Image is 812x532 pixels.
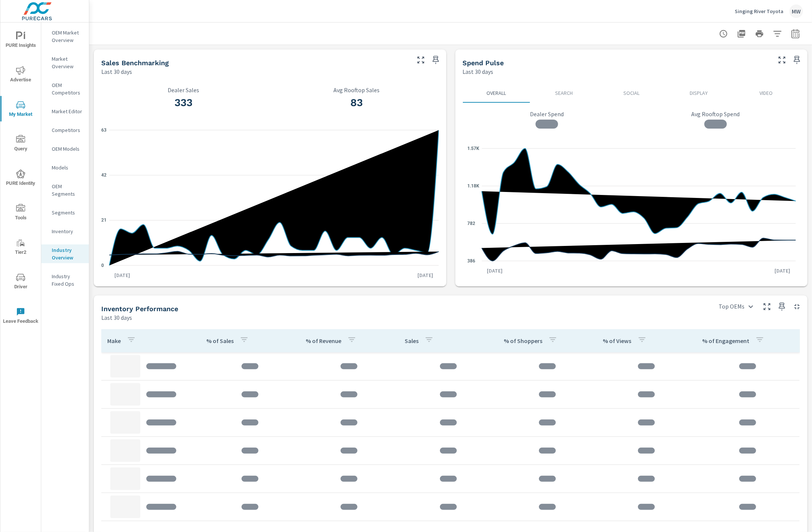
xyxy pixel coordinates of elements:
[41,27,89,46] div: OEM Market Overview
[463,59,504,67] h5: Spend Pulse
[52,164,83,171] p: Models
[41,207,89,218] div: Segments
[52,145,83,153] p: OEM Models
[467,221,475,226] text: 782
[430,54,442,66] span: Save this to your personalized report
[603,89,659,97] p: Social
[3,169,39,188] span: PURE Identity
[671,89,726,97] p: Display
[467,258,475,264] text: 386
[275,87,439,93] p: Avg Rooftop Sales
[107,337,121,345] p: Make
[714,300,758,313] div: Top OEMs
[101,96,266,109] h3: 333
[101,172,107,178] text: 42
[469,89,524,97] p: Overall
[41,271,89,289] div: Industry Fixed Ops
[504,337,542,345] p: % of Shoppers
[41,79,89,98] div: OEM Competitors
[52,55,83,70] p: Market Overview
[52,183,83,198] p: OEM Segments
[52,126,83,134] p: Competitors
[101,313,132,322] p: Last 30 days
[735,8,783,15] p: Singing River Toyota
[603,337,632,345] p: % of Views
[734,26,749,41] button: "Export Report to PDF"
[770,26,785,41] button: Apply Filters
[3,204,39,222] span: Tools
[306,337,341,345] p: % of Revenue
[101,67,132,76] p: Last 30 days
[636,110,795,118] p: Avg Rooftop Spend
[52,246,83,261] p: Industry Overview
[415,54,427,66] button: Make Fullscreen
[41,143,89,154] div: OEM Models
[101,87,266,93] p: Dealer Sales
[52,81,83,96] p: OEM Competitors
[101,305,178,313] h5: Inventory Performance
[101,59,169,67] h5: Sales Benchmarking
[3,135,39,153] span: Query
[101,263,104,268] text: 0
[776,301,788,313] span: Save this to your personalized report
[788,26,803,41] button: Select Date Range
[405,337,419,345] p: Sales
[791,301,803,313] button: Minimize Widget
[101,218,107,223] text: 21
[41,53,89,72] div: Market Overview
[738,89,794,97] p: Video
[41,244,89,263] div: Industry Overview
[463,67,494,76] p: Last 30 days
[752,26,767,41] button: Print Report
[467,146,479,151] text: 1.57K
[789,4,803,18] div: MW
[482,267,508,274] p: [DATE]
[702,337,749,345] p: % of Engagement
[275,96,439,109] h3: 83
[776,54,788,66] button: Make Fullscreen
[536,89,591,97] p: Search
[3,66,39,84] span: Advertise
[52,108,83,115] p: Market Editor
[3,100,39,119] span: My Market
[52,273,83,288] p: Industry Fixed Ops
[41,181,89,199] div: OEM Segments
[41,226,89,237] div: Inventory
[41,162,89,173] div: Models
[3,273,39,291] span: Driver
[3,238,39,257] span: Tier2
[3,307,39,326] span: Leave Feedback
[101,127,107,133] text: 63
[3,31,39,50] span: PURE Insights
[52,209,83,216] p: Segments
[791,54,803,66] span: Save this to your personalized report
[769,267,795,274] p: [DATE]
[206,337,234,345] p: % of Sales
[109,271,135,279] p: [DATE]
[41,106,89,117] div: Market Editor
[41,124,89,136] div: Competitors
[0,22,41,333] div: nav menu
[761,301,773,313] button: Make Fullscreen
[413,271,439,279] p: [DATE]
[52,29,83,44] p: OEM Market Overview
[467,183,479,189] text: 1.18K
[52,228,83,235] p: Inventory
[467,110,627,118] p: Dealer Spend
